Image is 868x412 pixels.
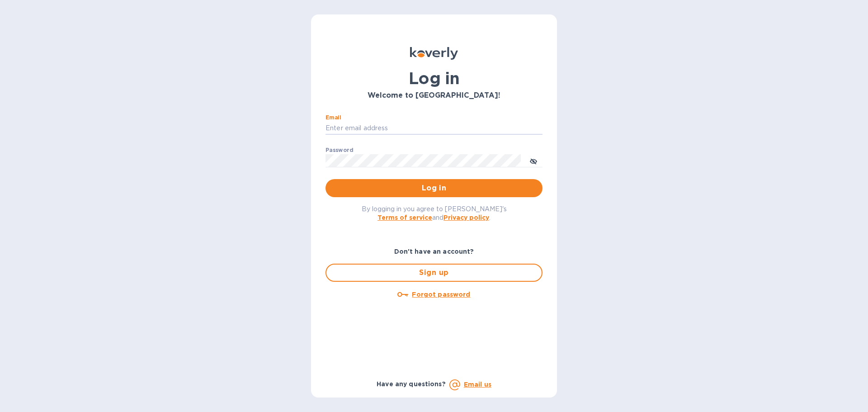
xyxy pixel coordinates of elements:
[377,214,432,221] a: Terms of service
[524,152,542,170] button: toggle password visibility
[443,214,489,221] a: Privacy policy
[325,179,542,197] button: Log in
[377,380,446,388] b: Have any questions?
[334,267,534,278] span: Sign up
[412,291,470,298] u: Forgot password
[333,183,535,194] span: Log in
[410,47,458,60] img: Koverly
[394,248,474,255] b: Don't have an account?
[325,122,542,135] input: Enter email address
[325,264,542,282] button: Sign up
[325,147,353,153] label: Password
[325,91,542,100] h3: Welcome to [GEOGRAPHIC_DATA]!
[362,205,507,221] span: By logging in you agree to [PERSON_NAME]'s and .
[325,115,341,120] label: Email
[325,69,542,88] h1: Log in
[464,381,491,388] a: Email us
